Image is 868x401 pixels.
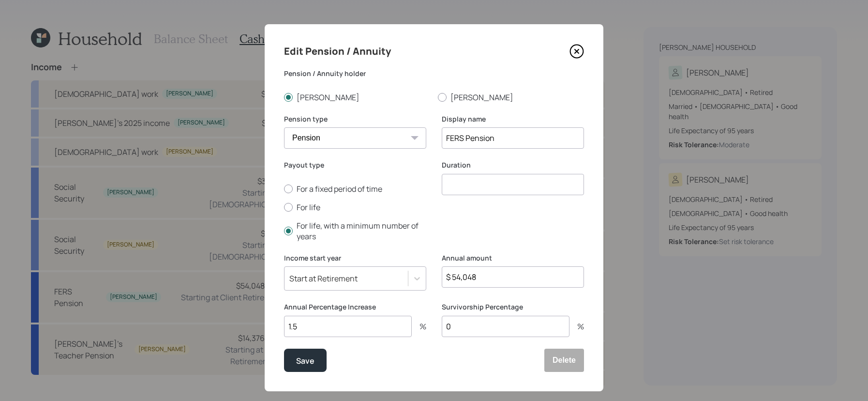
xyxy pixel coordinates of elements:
label: Income start year [284,253,426,263]
label: Duration [442,160,584,170]
label: [PERSON_NAME] [438,92,584,103]
button: Save [284,349,327,372]
label: Annual Percentage Increase [284,302,426,312]
label: Pension / Annuity holder [284,69,584,78]
label: For life, with a minimum number of years [284,220,426,242]
label: Payout type [284,160,426,170]
div: Start at Retirement [289,273,358,284]
label: For a fixed period of time [284,184,426,194]
label: Survivorship Percentage [442,302,584,312]
h4: Edit Pension / Annuity [284,44,391,59]
label: For life [284,202,426,213]
label: Display name [442,114,584,124]
button: Delete [544,349,584,372]
div: % [569,323,584,330]
label: [PERSON_NAME] [284,92,430,103]
label: Annual amount [442,253,584,263]
div: Save [296,354,314,367]
label: Pension type [284,114,426,124]
div: % [412,323,426,330]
